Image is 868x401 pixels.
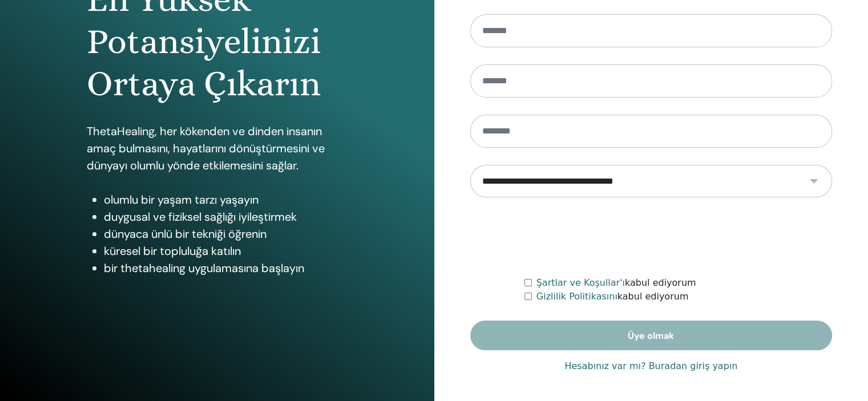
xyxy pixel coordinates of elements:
a: Gizlilik Politikasını [536,291,617,302]
font: kabul ediyorum [617,291,689,302]
font: kabul ediyorum [625,277,696,288]
font: Hesabınız var mı? Buradan giriş yapın [564,361,737,371]
font: ThetaHealing, her kökenden ve dinden insanın amaç bulmasını, hayatlarını dönüştürmesini ve dünyay... [87,124,325,173]
font: dünyaca ünlü bir tekniği öğrenin [104,226,267,241]
font: olumlu bir yaşam tarzı yaşayın [104,192,259,207]
a: Hesabınız var mı? Buradan giriş yapın [564,359,737,373]
font: bir thetahealing uygulamasına başlayın [104,261,304,276]
font: küresel bir topluluğa katılın [104,244,241,258]
a: Şartlar ve Koşullar'ı [536,277,625,288]
font: duygusal ve fiziksel sağlığı iyileştirmek [104,209,297,224]
iframe: reCAPTCHA [564,214,738,259]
